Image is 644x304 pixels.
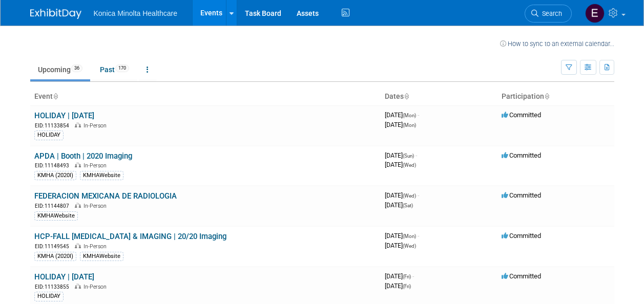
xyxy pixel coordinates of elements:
a: Sort by Event Name [53,92,58,100]
span: [DATE] [385,151,417,159]
a: Sort by Start Date [404,92,409,100]
span: 36 [71,64,82,72]
span: (Sun) [403,153,414,159]
div: KMHAWebsite [80,171,123,180]
a: How to sync to an external calendar... [500,40,614,48]
span: (Wed) [403,162,416,168]
img: ExhibitDay [30,9,81,19]
a: FEDERACION MEXICANA DE RADIOLOGIA [34,191,177,201]
span: - [416,151,417,159]
span: (Mon) [403,113,416,118]
th: Event [30,88,381,105]
span: In-Person [84,122,110,129]
span: [DATE] [385,191,419,199]
span: (Fri) [403,274,411,279]
div: KMHAWebsite [80,252,123,261]
span: [DATE] [385,232,419,240]
img: In-Person Event [75,284,81,289]
span: (Sat) [403,203,413,208]
a: HOLIDAY | [DATE] [34,111,94,120]
a: APDA | Booth | 2020 Imaging [34,151,132,161]
th: Dates [381,88,497,105]
span: - [412,272,414,280]
div: HOLIDAY [34,292,64,301]
span: [DATE] [385,242,416,249]
img: In-Person Event [75,243,81,248]
span: [DATE] [385,161,416,168]
span: In-Person [84,243,110,250]
img: Elisa Dahle [585,4,605,23]
span: EID: 11133855 [35,284,73,290]
a: Upcoming36 [30,60,90,79]
a: Past170 [92,60,137,79]
span: - [418,232,419,240]
a: HOLIDAY | [DATE] [34,272,94,281]
img: In-Person Event [75,203,81,208]
span: (Wed) [403,243,416,249]
span: In-Person [84,203,110,209]
div: KMHA (2020I) [34,171,76,180]
span: 170 [115,64,129,72]
a: Search [525,5,572,23]
span: [DATE] [385,201,413,209]
span: EID: 11133854 [35,123,73,128]
th: Participation [497,88,614,105]
span: Konica Minolta Healthcare [94,9,177,17]
span: In-Person [84,284,110,290]
span: Committed [502,151,541,159]
a: Sort by Participation Type [544,92,549,100]
span: (Fri) [403,284,411,289]
span: Committed [502,232,541,240]
div: KMHAWebsite [34,211,78,221]
span: Committed [502,272,541,280]
span: - [418,111,419,119]
span: Committed [502,191,541,199]
span: Search [538,10,562,17]
span: (Mon) [403,233,416,239]
span: [DATE] [385,121,416,128]
div: KMHA (2020I) [34,252,76,261]
a: HCP-FALL [MEDICAL_DATA] & IMAGING | 20/20 Imaging [34,232,226,241]
div: HOLIDAY [34,131,64,140]
span: - [418,191,419,199]
span: [DATE] [385,282,411,290]
span: In-Person [84,162,110,169]
span: [DATE] [385,272,414,280]
span: Committed [502,111,541,119]
img: In-Person Event [75,122,81,127]
span: EID: 11144807 [35,203,73,209]
span: (Mon) [403,122,416,128]
span: EID: 11148493 [35,163,73,168]
img: In-Person Event [75,162,81,167]
span: EID: 11149545 [35,244,73,249]
span: [DATE] [385,111,419,119]
span: (Wed) [403,193,416,199]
